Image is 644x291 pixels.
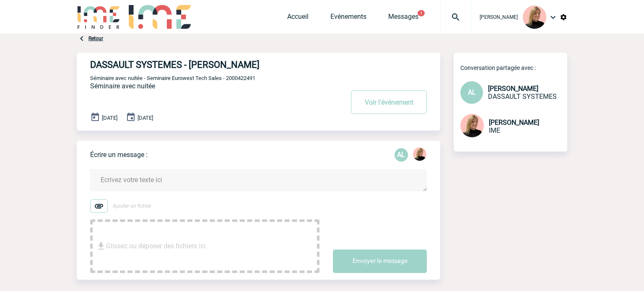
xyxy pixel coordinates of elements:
[90,82,155,90] span: Séminaire avec nuitée
[106,225,205,267] span: Glissez ou déposer des fichiers ici
[395,148,408,162] p: AL
[413,147,426,162] div: Estelle PERIOU
[460,64,567,71] p: Conversation partagée avec :
[90,151,148,159] p: Écrire un message :
[480,14,518,20] span: [PERSON_NAME]
[395,148,408,162] div: Alexandra LEVY-RUEFF
[90,59,319,70] h4: DASSAULT SYSTEMES - [PERSON_NAME]
[88,36,103,41] a: Retour
[330,13,366,24] a: Evénements
[489,126,500,134] span: IME
[138,115,153,121] span: [DATE]
[333,250,427,273] button: Envoyer le message
[90,75,255,81] span: Séminaire avec nuitée - Seminaire Eurowest Tech Sales - 2000422491
[351,90,427,114] button: Voir l'événement
[468,88,476,96] span: AL
[489,118,539,126] span: [PERSON_NAME]
[523,5,546,29] img: 131233-0.png
[460,114,484,137] img: 131233-0.png
[388,13,418,24] a: Messages
[287,13,309,24] a: Accueil
[488,85,538,93] span: [PERSON_NAME]
[488,93,557,100] span: DASSAULT SYSTEMES
[96,241,106,251] img: file_download.svg
[77,5,120,29] img: IME-Finder
[102,115,117,121] span: [DATE]
[113,203,151,209] span: Ajouter un fichier
[418,10,425,16] button: 1
[413,147,426,161] img: 131233-0.png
